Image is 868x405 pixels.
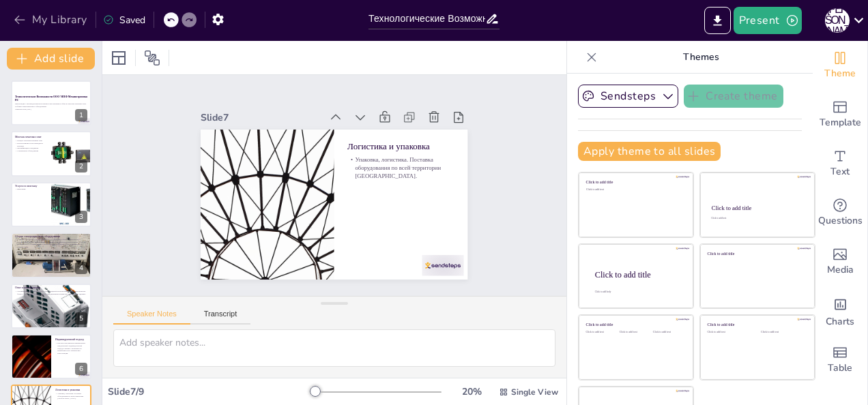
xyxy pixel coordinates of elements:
div: Click to add text [620,331,650,334]
div: Click to add text [761,331,804,334]
button: Speaker Notes [113,310,190,325]
div: Click to add title [708,322,805,327]
div: 1 [11,80,91,125]
span: Charts [826,314,854,329]
p: Generated with [URL] [15,108,87,110]
button: Apply theme to all slides [578,142,721,161]
div: Layout [108,47,130,69]
div: Slide 7 [237,63,352,123]
div: Add text boxes [813,139,867,188]
p: Упаковка, логистика. Поставка оборудования по всей территории [GEOGRAPHIC_DATA]. [55,393,87,400]
p: Логистика и упаковка [55,388,87,392]
strong: Технологические Возможности ООО 'НПФ Механотроника РА' [15,95,87,102]
p: Услуги по монтажу [15,184,47,188]
div: 4 [75,262,87,274]
button: My Library [10,9,93,31]
p: Упаковка, логистика. Поставка оборудования по всей территории [GEOGRAPHIC_DATA]. [349,164,457,230]
p: Логистика и упаковка [360,150,462,205]
div: 4 [11,232,91,277]
div: 3 [11,182,91,227]
p: Выполним: [15,187,47,190]
button: Sendsteps [578,85,678,108]
div: Click to add title [708,251,805,256]
div: Slide 7 / 9 [108,385,310,398]
div: Click to add text [586,331,617,334]
div: 5 [11,284,91,329]
p: Компания ООО«НПФ«Механотроника РА» осуществляет сборку электрощитового оборудования. На базе наше... [15,238,87,248]
span: Questions [818,213,863,228]
button: Create theme [684,85,783,108]
div: 2 [75,160,87,172]
p: Процесс монтажа печатных плат [15,139,47,142]
p: Монтаж печатных плат [15,134,47,138]
div: Saved [103,14,145,27]
div: 5 [75,312,87,325]
button: Export to PowerPoint [704,7,731,34]
div: Click to add body [595,290,681,293]
div: 2 [11,131,91,176]
div: Click to add text [586,188,684,192]
span: Table [828,361,852,376]
p: Использование SMD и выводного монтажа [15,142,47,147]
div: М [PERSON_NAME] [825,8,850,33]
p: Индивидуальный подход [55,337,87,342]
p: Сертифицированное производство. Опыт специалистов компании в сборке электрощитов более 15 лет. По... [15,290,87,295]
button: М [PERSON_NAME] [825,7,850,34]
div: Add charts and graphs [813,286,867,335]
div: Change the overall theme [813,41,867,90]
span: Single View [511,387,558,397]
div: Click to add text [708,331,751,334]
div: Click to add text [711,217,802,220]
p: Сборка электрощитового оборудования [15,235,87,239]
p: Современное оборудование [15,149,47,152]
div: 3 [75,211,87,223]
p: Квалификация сотрудников [15,147,47,149]
div: 6 [75,363,87,375]
p: Презентация о производственных возможностях компании в области монтажа печатных плат и сборки эле... [15,103,87,108]
div: 1 [75,109,87,121]
p: Опыт и квалификация [15,285,87,289]
span: Theme [824,66,856,81]
span: Template [820,115,861,130]
div: Click to add title [712,205,802,211]
span: Text [830,164,850,179]
div: Click to add title [586,322,684,327]
button: Transcript [190,310,251,325]
p: Themes [603,41,799,74]
div: 20 % [455,385,488,398]
p: Быстрое выставление коммерческих предложений. Индивидуальный подход к клиенту. Возможность разраб... [55,342,87,355]
div: 6 [11,334,91,379]
button: Add slide [7,48,95,70]
span: Position [144,50,160,66]
div: Add a table [813,335,867,385]
div: Click to add text [653,331,684,334]
span: Media [827,262,854,277]
input: Insert title [368,9,485,29]
div: Add ready made slides [813,90,867,139]
div: Get real-time input from your audience [813,188,867,237]
button: Present [734,7,802,34]
div: Click to add title [595,269,682,279]
div: Add images, graphics, shapes or video [813,237,867,286]
div: Click to add title [586,180,684,185]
